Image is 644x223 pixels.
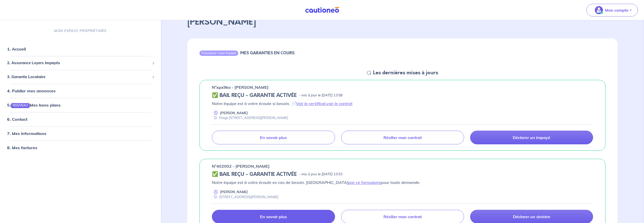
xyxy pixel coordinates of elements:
h5: ✅ BAIL REÇU - GARANTIE ACTIVÉE [212,92,297,98]
a: voir le contrat [326,101,353,106]
div: [STREET_ADDRESS][PERSON_NAME] [212,195,278,199]
a: 4. Publier mes annonces [7,88,56,93]
img: Cautioneo [303,7,341,13]
p: [PERSON_NAME] [220,190,248,194]
a: En savoir plus [212,131,335,144]
a: par ce formulaire [348,180,381,185]
a: 6. Contact [7,117,27,122]
div: state: CONTRACT-VALIDATED, Context: ,MAYBE-CERTIFICATE,,LESSOR-DOCUMENTS,IS-ODEALIM [212,171,593,177]
p: Résilier mon contrat [383,135,422,140]
a: 5.NOUVEAUMes bons plans [7,102,61,108]
a: Résilier mon contrat [341,131,464,144]
p: [PERSON_NAME] [187,16,618,28]
div: state: CONTRACT-VALIDATED, Context: NEW,CHOOSE-CERTIFICATE,ALONE,LESSOR-DOCUMENTS [212,92,593,98]
h6: MES GARANTIES EN COURS [240,50,295,55]
a: 1. Accueil [7,46,26,52]
p: n°402002 - [PERSON_NAME] [212,163,270,169]
span: 3. Garantie Locataire [7,74,150,80]
p: Notre équipe est à votre écoute en cas de besoin. [GEOGRAPHIC_DATA] pour toute demande. [212,179,593,185]
a: Déclarer un impayé [470,131,593,144]
h5: Les dernières mises à jours [373,70,438,76]
p: Déclarer un sinistre [513,214,550,219]
div: 4. Publier mes annonces [2,86,159,96]
p: [PERSON_NAME] [220,111,248,115]
p: - mis à jour le [DATE] 13:58 [299,93,342,98]
p: En savoir plus [260,214,287,219]
img: illu_account_valid_menu.svg [595,6,603,14]
div: 6. Contact [2,114,159,124]
div: 1. Accueil [2,44,159,54]
p: Résilier mon contrat [383,214,422,219]
p: Notre équipe est à votre écoute si besoin. 📄 , [212,100,593,107]
a: Voir le certificat [296,101,326,106]
div: 3. Garantie Locataire [2,72,159,82]
div: 7. Mes informations [2,128,159,139]
div: 8. Mes factures [2,143,159,153]
a: 7. Mes informations [7,131,46,136]
h5: ✅ BAIL REÇU - GARANTIE ACTIVÉE [212,171,297,177]
div: Assurance Loyer Impayé [199,50,238,56]
div: 2. Assurance Loyers Impayés [2,58,159,68]
p: Mon compte [605,7,629,13]
div: 5.NOUVEAUMes bons plans [2,100,159,110]
span: 2. Assurance Loyers Impayés [7,60,150,66]
p: n°xpx9ko - [PERSON_NAME] [212,84,269,90]
a: 8. Mes factures [7,145,37,150]
div: Etage [STREET_ADDRESS][PERSON_NAME] [212,115,288,120]
p: MON ESPACE PROPRIÉTAIRE [54,28,106,33]
p: En savoir plus [260,135,287,140]
p: - mis à jour le [DATE] 13:53 [299,172,342,177]
button: illu_account_valid_menu.svgMon compte [586,4,638,16]
p: Déclarer un impayé [513,135,550,140]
